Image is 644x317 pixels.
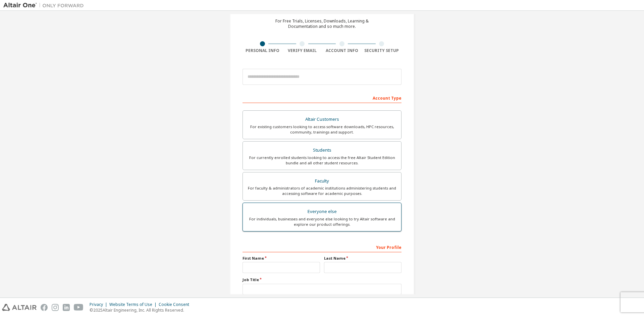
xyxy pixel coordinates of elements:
[247,186,397,196] div: For faculty & administrators of academic institutions administering students and accessing softwa...
[52,304,59,311] img: instagram.svg
[159,302,193,307] div: Cookie Consent
[268,6,376,14] div: Create an Altair One Account
[90,307,193,313] p: © 2025 Altair Engineering, Inc. All Rights Reserved.
[90,302,109,307] div: Privacy
[247,176,397,186] div: Faculty
[243,92,401,103] div: Account Type
[109,302,159,307] div: Website Terms of Use
[275,18,369,29] div: For Free Trials, Licenses, Downloads, Learning & Documentation and so much more.
[282,48,322,53] div: Verify Email
[247,216,397,227] div: For individuals, businesses and everyone else looking to try Altair software and explore our prod...
[74,304,84,311] img: youtube.svg
[41,304,48,311] img: facebook.svg
[243,242,401,252] div: Your Profile
[3,2,87,9] img: Altair One
[243,277,401,282] label: Job Title
[247,155,397,166] div: For currently enrolled students looking to access the free Altair Student Edition bundle and all ...
[247,207,397,216] div: Everyone else
[247,115,397,124] div: Altair Customers
[63,304,70,311] img: linkedin.svg
[324,256,401,261] label: Last Name
[247,124,397,135] div: For existing customers looking to access software downloads, HPC resources, community, trainings ...
[362,48,402,53] div: Security Setup
[2,304,37,311] img: altair_logo.svg
[247,146,397,155] div: Students
[243,256,320,261] label: First Name
[243,48,282,53] div: Personal Info
[322,48,362,53] div: Account Info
